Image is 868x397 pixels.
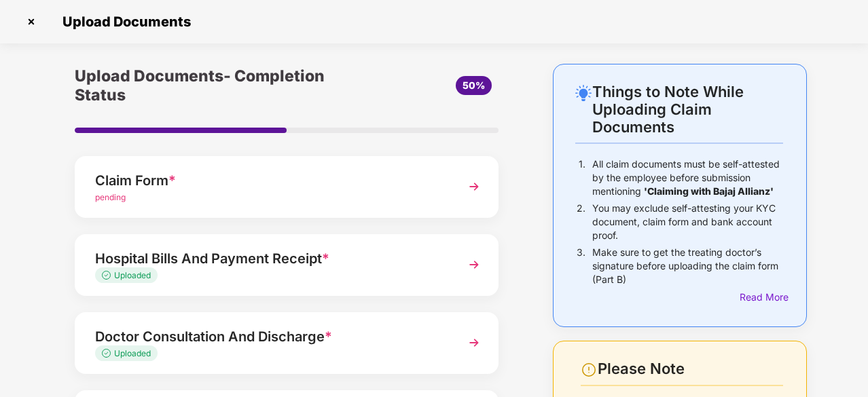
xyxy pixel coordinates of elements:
[95,326,446,347] div: Doctor Consultation And Discharge
[575,85,592,101] img: svg+xml;base64,PHN2ZyB4bWxucz0iaHR0cDovL3d3dy53My5vcmcvMjAwMC9zdmciIHdpZHRoPSIyNC4wOTMiIGhlaWdodD...
[592,202,783,242] p: You may exclude self-attesting your KYC document, claim form and bank account proof.
[577,202,585,242] p: 2.
[592,246,783,286] p: Make sure to get the treating doctor’s signature before uploading the claim form (Part B)
[95,192,126,202] span: pending
[95,170,446,191] div: Claim Form
[462,330,486,355] img: svg+xml;base64,PHN2ZyBpZD0iTmV4dCIgeG1sbnM9Imh0dHA6Ly93d3cudzMub3JnLzIwMDAvc3ZnIiB3aWR0aD0iMzYiIG...
[49,14,198,30] span: Upload Documents
[581,362,597,378] img: svg+xml;base64,PHN2ZyBpZD0iV2FybmluZ18tXzI0eDI0IiBkYXRhLW5hbWU9Ildhcm5pbmcgLSAyNHgyNCIgeG1sbnM9Im...
[577,246,585,286] p: 3.
[102,349,114,358] img: svg+xml;base64,PHN2ZyB4bWxucz0iaHR0cDovL3d3dy53My5vcmcvMjAwMC9zdmciIHdpZHRoPSIxMy4zMzMiIGhlaWdodD...
[644,185,774,197] b: 'Claiming with Bajaj Allianz'
[20,11,42,33] img: svg+xml;base64,PHN2ZyBpZD0iQ3Jvc3MtMzJ4MzIiIHhtbG5zPSJodHRwOi8vd3d3LnczLm9yZy8yMDAwL3N2ZyIgd2lkdG...
[598,360,783,378] div: Please Note
[579,157,585,198] p: 1.
[75,64,357,107] div: Upload Documents- Completion Status
[592,83,783,136] div: Things to Note While Uploading Claim Documents
[462,252,486,277] img: svg+xml;base64,PHN2ZyBpZD0iTmV4dCIgeG1sbnM9Imh0dHA6Ly93d3cudzMub3JnLzIwMDAvc3ZnIiB3aWR0aD0iMzYiIG...
[463,79,485,91] span: 50%
[114,270,151,280] span: Uploaded
[95,248,446,269] div: Hospital Bills And Payment Receipt
[114,348,151,358] span: Uploaded
[592,157,783,198] p: All claim documents must be self-attested by the employee before submission mentioning
[102,271,114,280] img: svg+xml;base64,PHN2ZyB4bWxucz0iaHR0cDovL3d3dy53My5vcmcvMjAwMC9zdmciIHdpZHRoPSIxMy4zMzMiIGhlaWdodD...
[462,174,486,199] img: svg+xml;base64,PHN2ZyBpZD0iTmV4dCIgeG1sbnM9Imh0dHA6Ly93d3cudzMub3JnLzIwMDAvc3ZnIiB3aWR0aD0iMzYiIG...
[740,290,783,305] div: Read More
